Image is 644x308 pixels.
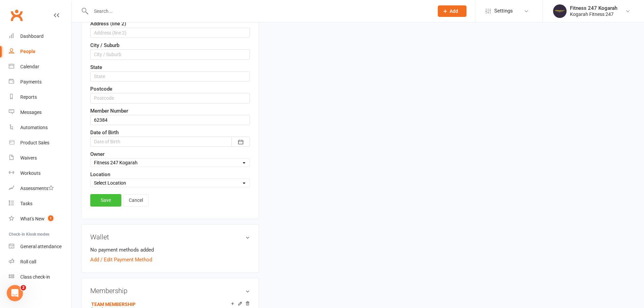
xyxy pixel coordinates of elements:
[20,170,41,176] div: Workouts
[90,71,250,81] input: State
[438,5,467,17] button: Add
[90,63,102,71] label: State
[90,115,250,125] input: Member Number
[20,79,42,85] div: Payments
[9,105,71,120] a: Messages
[20,244,62,249] div: General attendance
[9,150,71,166] a: Waivers
[90,85,112,93] label: Postcode
[9,166,71,181] a: Workouts
[7,285,23,301] iframe: Intercom live chat
[9,29,71,44] a: Dashboard
[90,194,121,206] a: Save
[90,107,128,115] label: Member Number
[90,20,126,28] label: Address (line 2)
[9,74,71,90] a: Payments
[9,120,71,135] a: Automations
[20,274,50,280] div: Class check-in
[20,140,49,145] div: Product Sales
[20,33,44,39] div: Dashboard
[90,246,250,254] li: No payment methods added
[90,256,152,264] a: Add / Edit Payment Method
[20,125,48,130] div: Automations
[48,215,53,221] span: 1
[20,216,45,221] div: What's New
[8,7,25,24] a: Clubworx
[91,302,136,307] a: TEAM MEMBERSHIP
[9,239,71,254] a: General attendance kiosk mode
[9,44,71,59] a: People
[20,64,39,69] div: Calendar
[90,41,119,49] label: City / Suburb
[450,8,458,14] span: Add
[20,259,36,264] div: Roll call
[123,194,149,207] a: Cancel
[90,170,110,179] label: Location
[9,211,71,227] a: What's New1
[20,186,54,191] div: Assessments
[90,49,250,60] input: City / Suburb
[90,93,250,103] input: Postcode
[20,49,35,54] div: People
[9,135,71,150] a: Product Sales
[20,94,37,100] div: Reports
[9,90,71,105] a: Reports
[90,233,250,241] h3: Wallet
[553,4,567,18] img: thumb_image1749097489.png
[21,285,26,290] span: 2
[570,11,617,17] div: Kogarah Fitness 247
[9,59,71,74] a: Calendar
[9,254,71,269] a: Roll call
[89,6,429,16] input: Search...
[570,5,617,11] div: Fitness 247 Kogarah
[20,155,37,161] div: Waivers
[90,287,250,294] h3: Membership
[90,28,250,38] input: Address (line 2)
[9,181,71,196] a: Assessments
[90,150,104,158] label: Owner
[20,201,32,206] div: Tasks
[90,128,119,137] label: Date of Birth
[9,196,71,211] a: Tasks
[20,110,42,115] div: Messages
[9,269,71,285] a: Class kiosk mode
[494,3,513,19] span: Settings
